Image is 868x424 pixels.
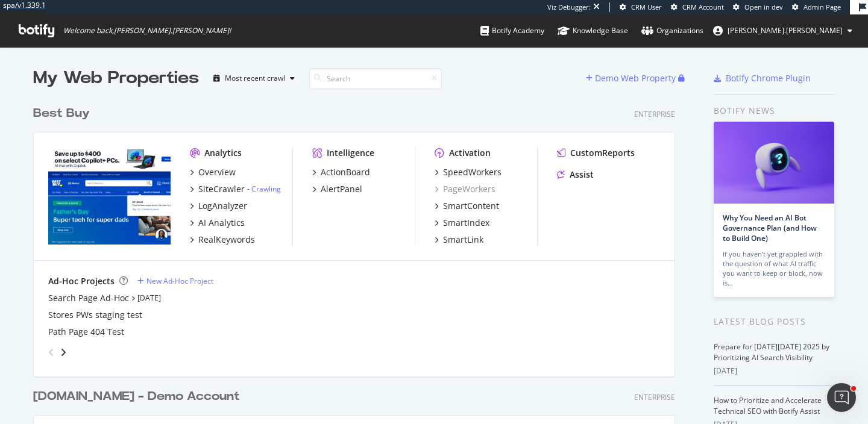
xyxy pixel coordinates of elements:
[558,14,628,47] a: Knowledge Base
[190,200,247,212] a: LogAnalyzer
[33,388,245,405] a: [DOMAIN_NAME] - Demo Account
[33,105,90,122] div: Best Buy
[247,184,281,194] div: -
[620,2,662,12] a: CRM User
[435,183,495,195] a: PageWorkers
[723,213,817,243] a: Why You Need an AI Bot Governance Plan (and How to Build One)
[435,234,483,246] a: SmartLink
[198,234,255,246] div: RealKeywords
[449,147,491,159] div: Activation
[634,392,675,402] div: Enterprise
[309,68,442,89] input: Search
[204,147,242,159] div: Analytics
[714,395,822,416] a: How to Prioritize and Accelerate Technical SEO with Botify Assist
[557,147,635,159] a: CustomReports
[631,2,662,11] span: CRM User
[480,25,544,37] div: Botify Academy
[586,73,678,83] a: Demo Web Property
[570,169,594,181] div: Assist
[714,366,835,376] div: [DATE]
[137,293,161,303] a: [DATE]
[586,69,678,88] button: Demo Web Property
[726,72,811,84] div: Botify Chrome Plugin
[714,315,835,328] div: Latest Blog Posts
[714,104,835,117] div: Botify news
[641,14,703,47] a: Organizations
[443,200,499,212] div: SmartContent
[321,166,370,178] div: ActionBoard
[327,147,374,159] div: Intelligence
[251,184,281,194] a: Crawling
[435,217,489,229] a: SmartIndex
[443,166,502,178] div: SpeedWorkers
[557,169,594,181] a: Assist
[682,2,724,11] span: CRM Account
[792,2,841,12] a: Admin Page
[728,25,843,36] span: tyler.cohen
[558,25,628,37] div: Knowledge Base
[43,343,59,362] div: angle-left
[312,183,362,195] a: AlertPanel
[63,26,231,36] span: Welcome back, [PERSON_NAME].[PERSON_NAME] !
[744,2,783,11] span: Open in dev
[225,75,285,82] div: Most recent crawl
[33,105,95,122] a: Best Buy
[714,341,829,363] a: Prepare for [DATE][DATE] 2025 by Prioritizing AI Search Visibility
[190,166,236,178] a: Overview
[641,25,703,37] div: Organizations
[198,166,236,178] div: Overview
[723,249,825,288] div: If you haven’t yet grappled with the question of what AI traffic you want to keep or block, now is…
[714,72,811,84] a: Botify Chrome Plugin
[671,2,724,12] a: CRM Account
[714,122,834,204] img: Why You Need an AI Bot Governance Plan (and How to Build One)
[190,217,245,229] a: AI Analytics
[190,234,255,246] a: RealKeywords
[190,183,281,195] a: SiteCrawler- Crawling
[33,388,240,405] div: [DOMAIN_NAME] - Demo Account
[198,200,247,212] div: LogAnalyzer
[48,292,129,304] a: Search Page Ad-Hoc
[435,200,499,212] a: SmartContent
[48,147,171,245] img: bestbuy.com
[209,69,300,88] button: Most recent crawl
[443,217,489,229] div: SmartIndex
[435,166,502,178] a: SpeedWorkers
[146,276,213,286] div: New Ad-Hoc Project
[33,66,199,90] div: My Web Properties
[827,383,856,412] iframe: Intercom live chat
[547,2,591,12] div: Viz Debugger:
[570,147,635,159] div: CustomReports
[321,183,362,195] div: AlertPanel
[312,166,370,178] a: ActionBoard
[595,72,676,84] div: Demo Web Property
[48,326,124,338] a: Path Page 404 Test
[804,2,841,11] span: Admin Page
[634,109,675,119] div: Enterprise
[48,275,115,287] div: Ad-Hoc Projects
[198,183,245,195] div: SiteCrawler
[137,276,213,286] a: New Ad-Hoc Project
[733,2,783,12] a: Open in dev
[198,217,245,229] div: AI Analytics
[443,234,483,246] div: SmartLink
[59,346,68,358] div: angle-right
[703,21,862,40] button: [PERSON_NAME].[PERSON_NAME]
[48,309,142,321] a: Stores PWs staging test
[480,14,544,47] a: Botify Academy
